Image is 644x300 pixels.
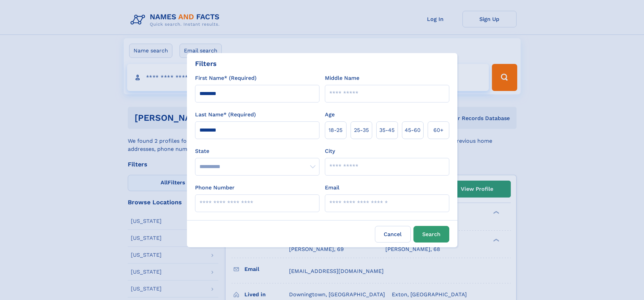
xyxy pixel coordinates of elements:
[379,126,395,134] span: 35‑45
[329,126,342,134] span: 18‑25
[354,126,369,134] span: 25‑35
[375,226,411,243] label: Cancel
[195,184,235,192] label: Phone Number
[195,59,217,69] div: Filters
[405,126,421,134] span: 45‑60
[195,111,256,119] label: Last Name* (Required)
[325,147,335,155] label: City
[325,111,335,119] label: Age
[325,74,359,82] label: Middle Name
[433,126,444,134] span: 60+
[195,74,257,82] label: First Name* (Required)
[413,226,449,243] button: Search
[325,184,339,192] label: Email
[195,147,319,155] label: State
